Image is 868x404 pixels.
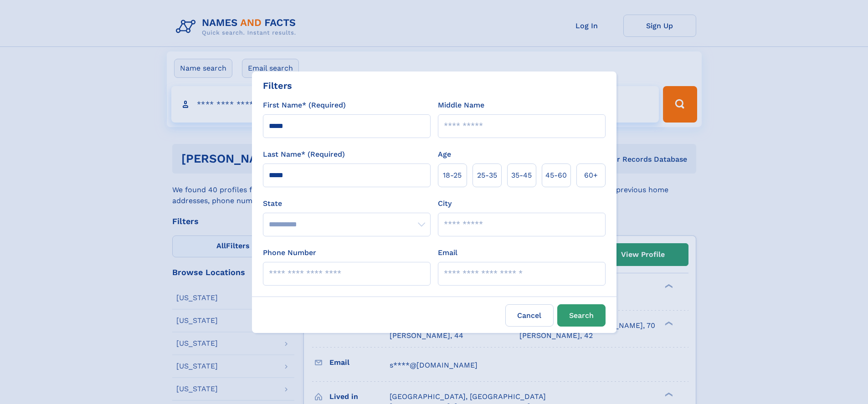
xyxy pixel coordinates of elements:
[263,100,346,111] label: First Name* (Required)
[263,247,316,258] label: Phone Number
[438,198,452,209] label: City
[438,149,451,160] label: Age
[263,198,431,209] label: State
[438,247,457,258] label: Email
[477,170,497,181] span: 25‑35
[443,170,462,181] span: 18‑25
[545,170,567,181] span: 45‑60
[438,100,484,111] label: Middle Name
[511,170,532,181] span: 35‑45
[263,149,345,160] label: Last Name* (Required)
[557,304,606,327] button: Search
[263,79,292,92] div: Filters
[584,170,598,181] span: 60+
[505,304,554,327] label: Cancel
